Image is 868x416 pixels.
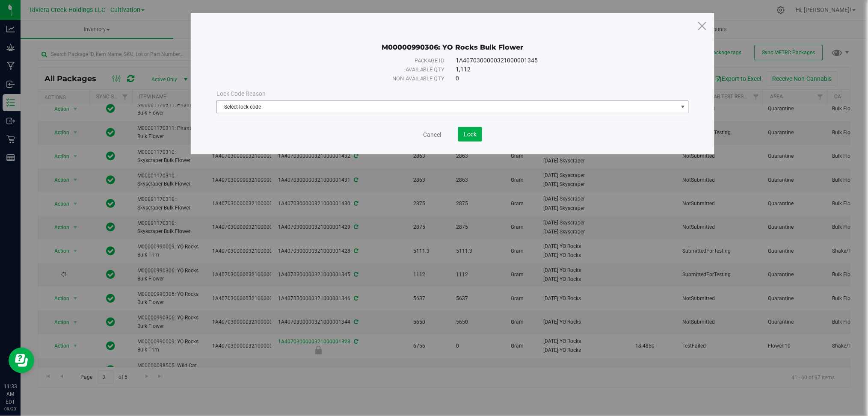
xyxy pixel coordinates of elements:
[217,101,678,113] span: Select lock code
[456,74,668,83] div: 0
[678,101,688,113] span: select
[9,348,34,373] iframe: Resource center
[458,127,482,142] button: Lock
[237,65,445,74] div: Available qty
[216,30,689,52] div: M00000990306: YO Rocks Bulk Flower
[464,131,477,138] span: Lock
[423,130,441,139] a: Cancel
[456,56,668,65] div: 1A4070300000321000001345
[216,90,266,97] span: Lock Code Reason
[456,65,668,74] div: 1,112
[237,56,445,65] div: Package ID
[237,74,445,83] div: Non-available qty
